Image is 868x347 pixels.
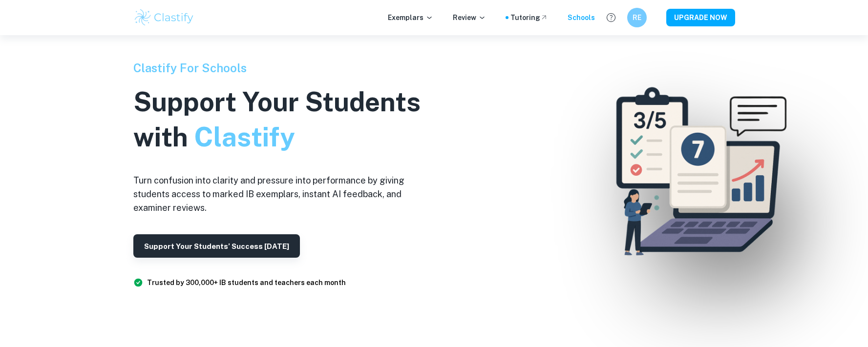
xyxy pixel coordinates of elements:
img: Clastify logo [133,8,195,27]
a: Tutoring [510,12,548,23]
button: Support Your Students’ Success [DATE] [133,234,300,258]
p: Review [453,12,486,23]
button: Help and Feedback [603,9,619,26]
h6: RE [631,12,642,23]
a: Schools [568,12,595,23]
img: Clastify For Schools Hero [597,73,798,274]
h6: Clastify For Schools [133,59,436,77]
h1: Support Your Students with [133,84,436,155]
h6: Trusted by 300,000+ IB students and teachers each month [147,277,346,288]
span: Clastify [194,122,295,152]
h6: Turn confusion into clarity and pressure into performance by giving students access to marked IB ... [133,174,436,215]
button: RE [627,8,647,27]
button: UPGRADE NOW [666,9,735,26]
p: Exemplars [388,12,433,23]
